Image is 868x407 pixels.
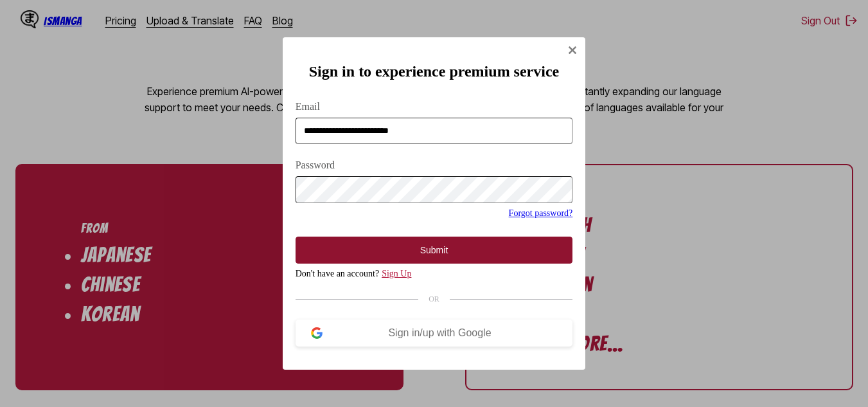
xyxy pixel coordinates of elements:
[382,269,411,278] a: Sign Up
[283,37,586,370] div: Sign In Modal
[296,237,573,264] button: Submit
[296,101,573,113] label: Email
[296,159,573,171] label: Password
[311,327,323,339] img: google-logo
[567,45,578,55] img: Close
[296,269,573,279] div: Don't have an account?
[296,320,573,347] button: Sign in/up with Google
[296,63,573,80] h2: Sign in to experience premium service
[323,327,558,339] div: Sign in/up with Google
[296,294,573,304] div: OR
[509,208,573,218] a: Forgot password?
